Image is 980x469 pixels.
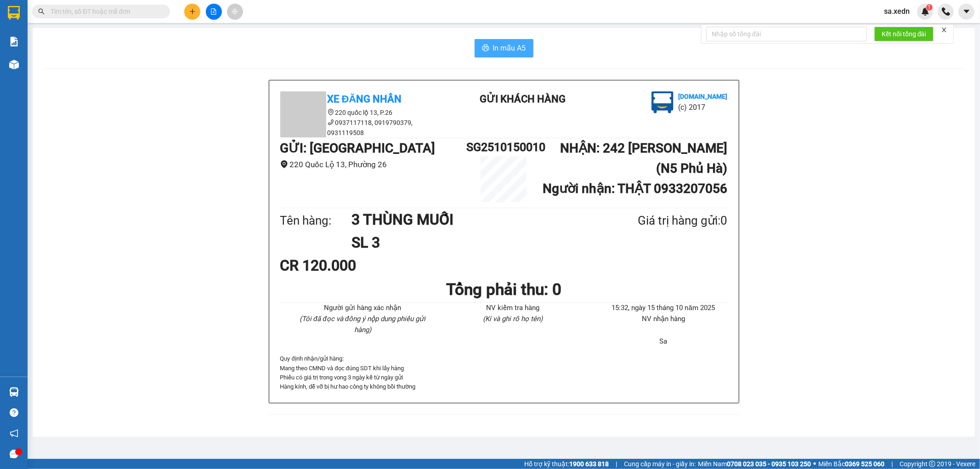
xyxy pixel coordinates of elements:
p: Mang theo CMND và đọc đúng SDT khi lấy hàng Phiếu có giá trị trong vong 3 ngày kể từ ngày gửi Hàn... [280,364,728,392]
li: 220 Quốc Lộ 13, Phường 26 [280,158,467,171]
span: file-add [210,8,217,15]
button: aim [227,4,243,20]
span: environment [328,109,334,115]
span: Hỗ trợ kỹ thuật: [524,459,609,469]
button: printerIn mẫu A5 [475,39,533,57]
i: (Tôi đã đọc và đồng ý nộp dung phiếu gửi hàng) [300,315,425,334]
div: Quy định nhận/gửi hàng : [280,354,728,392]
span: Miền Nam [698,459,811,469]
img: logo.jpg [100,11,122,34]
input: Tìm tên, số ĐT hoặc mã đơn [51,6,159,17]
li: 15:32, ngày 15 tháng 10 năm 2025 [599,303,727,314]
li: (c) 2017 [77,44,126,55]
img: solution-icon [9,37,19,46]
span: ⚪️ [813,462,816,466]
h1: SL 3 [351,231,593,254]
span: sa.xedn [877,6,917,17]
button: Kết nối tổng đài [874,27,934,41]
li: Sa [599,336,727,347]
i: (Kí và ghi rõ họ tên) [483,315,543,323]
li: (c) 2017 [678,102,727,113]
span: plus [189,8,196,15]
img: warehouse-icon [9,60,19,69]
button: file-add [206,4,222,20]
b: Gửi khách hàng [57,13,91,57]
sup: 1 [926,4,933,11]
li: 0937117118, 0919790379, 0931119508 [280,118,446,138]
span: phone [328,119,334,125]
input: Nhập số tổng đài [706,27,867,41]
span: In mẫu A5 [493,42,526,54]
div: Tên hàng: [280,211,352,230]
li: NV kiểm tra hàng [449,303,577,314]
img: logo-vxr [8,6,20,20]
strong: 0708 023 035 - 0935 103 250 [727,460,811,468]
span: notification [10,429,18,438]
img: icon-new-feature [921,7,929,16]
button: plus [184,4,200,20]
img: phone-icon [942,7,950,16]
span: copyright [929,461,935,467]
h1: Tổng phải thu: 0 [280,277,728,302]
b: [DOMAIN_NAME] [77,35,126,42]
span: aim [232,8,238,15]
b: Xe Đăng Nhân [328,93,402,105]
strong: 0369 525 060 [845,460,884,468]
span: | [616,459,617,469]
h1: 3 THÙNG MUỐI [351,208,593,231]
span: | [891,459,893,469]
h1: SG2510150010 [466,138,541,156]
span: environment [280,160,288,168]
div: Giá trị hàng gửi: 0 [593,211,727,230]
span: Miền Bắc [818,459,884,469]
div: CR 120.000 [280,254,428,277]
img: warehouse-icon [9,387,19,397]
span: search [38,8,45,15]
b: Gửi khách hàng [480,93,566,105]
li: NV nhận hàng [599,314,727,325]
strong: 1900 633 818 [569,460,609,468]
img: logo.jpg [651,91,674,113]
span: question-circle [10,408,18,417]
b: [DOMAIN_NAME] [678,93,727,100]
span: message [10,450,18,458]
b: Người nhận : THẬT 0933207056 [543,181,727,196]
b: GỬI : [GEOGRAPHIC_DATA] [280,141,436,156]
span: close [941,27,947,33]
b: Xe Đăng Nhân [11,59,40,102]
span: caret-down [963,7,971,16]
span: 1 [928,4,931,11]
button: caret-down [958,4,974,20]
b: NHẬN : 242 [PERSON_NAME] (N5 Phủ Hà) [560,141,727,176]
span: printer [482,44,489,53]
span: Cung cấp máy in - giấy in: [624,459,696,469]
span: Kết nối tổng đài [882,29,926,39]
li: Người gửi hàng xác nhận [299,303,427,314]
li: 220 quốc lộ 13, P.26 [280,107,446,118]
